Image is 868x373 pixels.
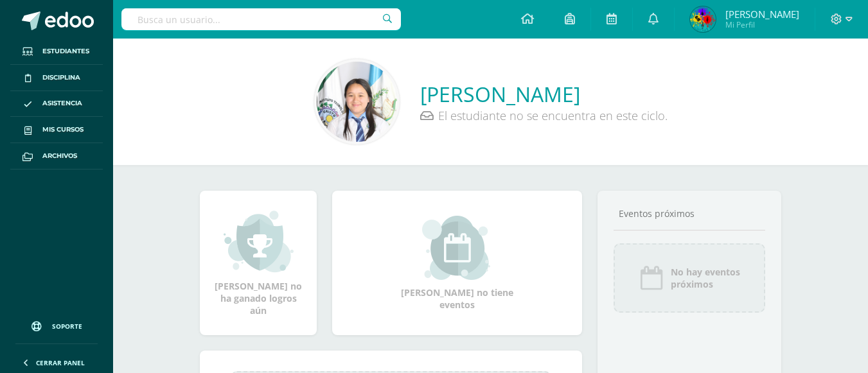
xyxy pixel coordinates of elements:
[420,80,668,108] a: [PERSON_NAME]
[725,19,799,30] span: Mi Perfil
[317,62,397,142] img: e6515a75a1e4d0a5583efb9192d5b719.png
[671,266,740,290] span: No hay eventos próximos
[690,6,716,32] img: 85e7d1eda7c0e883dee243136a8e6d1f.png
[36,358,85,367] span: Cerrar panel
[422,216,492,280] img: event_small.png
[42,46,89,56] span: Estudiantes
[15,309,98,340] a: Soporte
[10,65,103,91] a: Disciplina
[393,216,522,311] div: [PERSON_NAME] no tiene eventos
[42,151,77,161] span: Archivos
[10,117,103,143] a: Mis cursos
[10,91,103,117] a: Asistencia
[42,98,82,108] span: Asistencia
[42,125,84,135] span: Mis cursos
[121,8,401,30] input: Busca un usuario...
[10,143,103,169] a: Archivos
[10,39,103,65] a: Estudiantes
[213,209,304,317] div: [PERSON_NAME] no ha ganado logros aún
[725,8,799,21] span: [PERSON_NAME]
[42,73,80,83] span: Disciplina
[420,108,668,123] div: El estudiante no se encuentra en este ciclo.
[639,265,664,291] img: event_icon.png
[224,209,294,273] img: achievement_small.png
[52,322,82,331] span: Soporte
[614,207,765,220] div: Eventos próximos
